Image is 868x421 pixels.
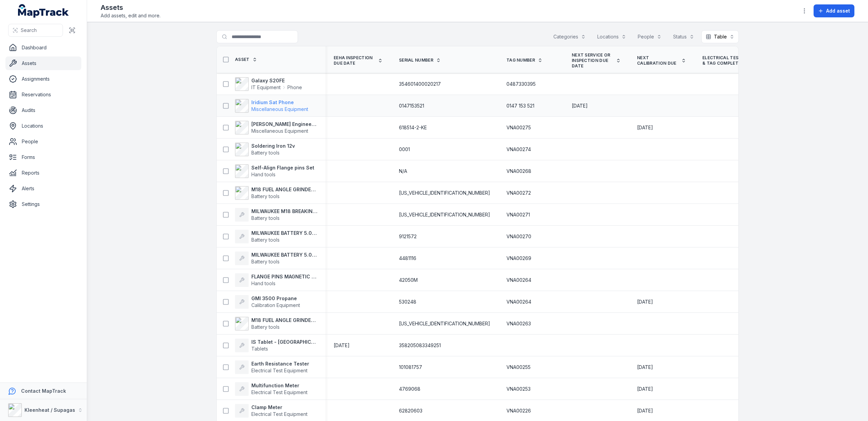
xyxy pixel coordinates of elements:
[506,81,536,87] span: 0487330395
[399,364,422,371] span: 101081757
[506,364,531,371] span: VNA00255
[399,58,433,63] span: Serial Number
[251,339,317,345] strong: IS Tablet - [GEOGRAPHIC_DATA] Plumbing
[637,408,653,414] span: [DATE]
[5,182,81,195] a: Alerts
[5,150,81,164] a: Forms
[251,128,308,134] span: Miscellaneous Equipment
[506,168,531,175] span: VNA00268
[637,364,653,371] time: 26/05/2026, 12:00:00 am
[235,230,317,243] a: MILWAUKEE BATTERY 5.0 AHBattery tools
[251,317,317,324] strong: M18 FUEL ANGLE GRINDER 125MM KIT 2B 5AH FC CASE
[235,77,302,91] a: Galaxy S20FEIT EquipmentPhone
[506,298,531,305] span: VNA00264
[637,125,653,130] span: [DATE]
[251,164,314,171] strong: Self-Align Flange pins Set
[506,407,531,414] span: VNA00226
[572,103,588,109] span: [DATE]
[506,386,531,392] span: VNA00253
[101,12,161,19] span: Add assets, edit and more.
[235,339,317,352] a: IS Tablet - [GEOGRAPHIC_DATA] PlumbingTablets
[549,30,590,43] button: Categories
[251,121,317,128] strong: [PERSON_NAME] Engineering Valve 1" NPT
[506,233,531,240] span: VNA00270
[251,324,280,330] span: Battery tools
[251,404,307,411] strong: Clamp Meter
[669,30,699,43] button: Status
[633,30,666,43] button: People
[334,342,350,348] span: [DATE]
[506,102,534,109] span: 0147 153 521
[506,320,531,327] span: VNA00263
[251,230,317,237] strong: MILWAUKEE BATTERY 5.0 AH
[235,186,317,200] a: M18 FUEL ANGLE GRINDER 125MM KIT 2B 5AH FC CASEBattery tools
[5,41,81,54] a: Dashboard
[18,4,69,18] a: MapTrack
[251,84,281,91] span: IT Equipment
[251,280,276,286] span: Hand tools
[251,172,276,177] span: Hand tools
[251,295,300,302] strong: GMI 3500 Propane
[399,102,424,109] span: 0147153521
[235,382,307,396] a: Multifunction MeterElectrical Test Equipment
[235,273,317,287] a: FLANGE PINS MAGNETIC MEDIUM SET 2Hand tools
[251,382,307,389] strong: Multifunction Meter
[572,52,621,69] a: Next Service or Inspection Due Date
[24,407,75,413] strong: Kleenheat / Supagas
[399,386,420,392] span: 4769068
[637,386,653,392] span: [DATE]
[8,24,63,37] button: Search
[506,58,542,63] a: Tag Number
[399,124,427,131] span: 618514-2-KE
[637,55,686,66] a: Next Calibration Due
[701,30,739,43] button: Table
[5,166,81,180] a: Reports
[235,57,257,62] a: Asset
[235,317,317,330] a: M18 FUEL ANGLE GRINDER 125MM KIT 2B 5AH FC CASEBattery tools
[251,259,280,264] span: Battery tools
[287,84,302,91] span: Phone
[251,360,309,367] strong: Earth Resistance Tester
[251,106,308,112] span: Miscellaneous Equipment
[637,407,653,414] time: 25/05/2026, 12:00:00 am
[826,7,850,14] span: Add asset
[5,88,81,101] a: Reservations
[572,102,588,109] time: 01/09/2025, 12:00:00 am
[399,277,418,284] span: 42050M
[637,55,679,66] span: Next Calibration Due
[399,233,417,240] span: 9121572
[251,411,307,417] span: Electrical Test Equipment
[235,208,317,222] a: MILWAUKEE M18 BREAKING DIE GRINDERBattery tools
[251,346,268,352] span: Tablets
[251,368,307,373] span: Electrical Test Equipment
[5,197,81,211] a: Settings
[334,342,350,349] time: 01/01/2025, 12:00:00 am
[399,211,490,218] span: [US_VEHICLE_IDENTIFICATION_NUMBER]
[506,124,531,131] span: VNA00275
[5,103,81,117] a: Audits
[399,255,416,262] span: 4481116
[593,30,631,43] button: Locations
[21,27,37,34] span: Search
[235,295,300,309] a: GMI 3500 PropaneCalibration Equipment
[235,404,307,418] a: Clamp MeterElectrical Test Equipment
[506,211,530,218] span: VNA00271
[21,388,66,394] strong: Contact MapTrack
[251,273,317,280] strong: FLANGE PINS MAGNETIC MEDIUM SET 2
[702,55,751,66] a: Electrical Test & Tag Complete
[235,164,314,178] a: Self-Align Flange pins SetHand tools
[814,4,854,17] button: Add asset
[235,252,317,265] a: MILWAUKEE BATTERY 5.0AHBattery tools
[399,407,422,414] span: 62820603
[399,58,441,63] a: Serial Number
[637,364,653,370] span: [DATE]
[235,99,308,113] a: Iridium Sat PhoneMiscellaneous Equipment
[637,124,653,131] time: 31/07/2026, 12:00:00 am
[235,121,317,134] a: [PERSON_NAME] Engineering Valve 1" NPTMiscellaneous Equipment
[399,190,490,196] span: [US_VEHICLE_IDENTIFICATION_NUMBER]
[506,277,531,284] span: VNA00264
[399,298,416,305] span: 530248
[5,72,81,86] a: Assignments
[251,252,317,258] strong: MILWAUKEE BATTERY 5.0AH
[251,302,300,308] span: Calibration Equipment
